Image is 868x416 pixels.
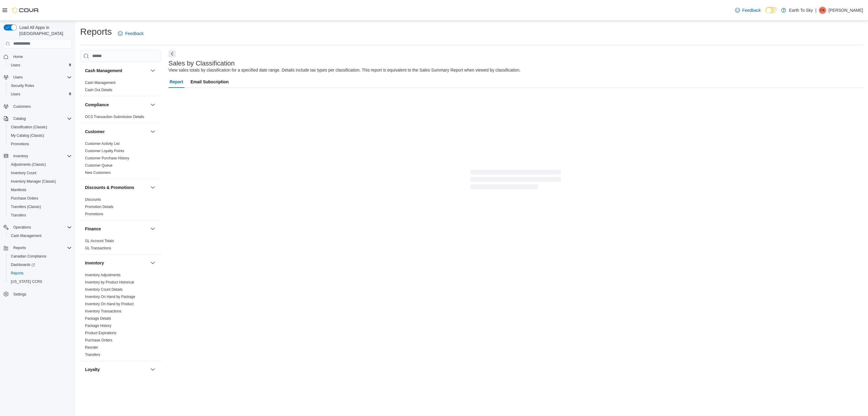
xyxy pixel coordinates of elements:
[13,104,31,109] span: Customers
[85,331,116,335] span: Product Expirations
[8,270,26,277] a: Reports
[80,26,112,38] h1: Reports
[85,309,121,314] span: Inventory Transactions
[11,152,72,160] span: Inventory
[6,123,74,131] button: Classification (Classic)
[8,270,72,277] span: Reports
[85,302,134,306] span: Inventory On Hand by Product
[13,245,26,250] span: Reports
[85,184,134,190] h3: Discounts & Promotions
[11,115,28,122] button: Catalog
[8,62,23,69] a: Users
[80,113,161,123] div: Compliance
[17,24,72,37] span: Load All Apps in [GEOGRAPHIC_DATA]
[149,67,156,74] button: Cash Management
[6,269,74,277] button: Reports
[11,103,72,110] span: Customers
[168,60,235,67] h3: Sales by Classification
[85,114,144,119] span: OCS Transaction Submission Details
[6,160,74,169] button: Adjustments (Classic)
[11,103,33,110] a: Customers
[8,132,47,139] a: My Catalog (Classic)
[829,7,863,14] p: [PERSON_NAME]
[85,316,111,321] span: Package Details
[11,83,34,88] span: Security Roles
[6,177,74,186] button: Inventory Manager (Classic)
[8,82,72,89] span: Security Roles
[6,211,74,219] button: Transfers
[149,184,156,191] button: Discounts & Promotions
[85,156,129,161] span: Customer Purchase History
[85,171,111,175] a: New Customers
[85,170,111,175] span: New Customers
[85,68,122,74] h3: Cash Management
[8,212,72,219] span: Transfers
[80,79,161,96] div: Cash Management
[8,253,72,260] span: Canadian Compliance
[8,186,72,194] span: Manifests
[11,171,36,175] span: Inventory Count
[1,223,74,232] button: Operations
[85,102,109,108] h3: Compliance
[742,7,761,13] span: Feedback
[8,212,28,219] a: Transfers
[11,115,72,122] span: Catalog
[85,366,100,373] h3: Loyalty
[11,224,33,231] button: Operations
[11,262,35,267] span: Dashboards
[85,212,103,216] a: Promotions
[13,75,23,80] span: Users
[6,277,74,286] button: [US_STATE] CCRS
[85,316,111,321] a: Package Details
[8,195,41,202] a: Purchase Orders
[8,82,36,89] a: Security Roles
[85,287,123,292] span: Inventory Count Details
[85,81,115,85] a: Cash Management
[8,178,72,185] span: Inventory Manager (Classic)
[85,204,114,209] span: Promotion Details
[8,203,72,210] span: Transfers (Classic)
[85,184,148,190] button: Discounts & Promotions
[85,280,134,284] a: Inventory by Product Historical
[8,278,45,285] a: [US_STATE] CCRS
[85,246,111,250] a: GL Transactions
[11,196,38,201] span: Purchase Orders
[85,156,129,160] a: Customer Purchase History
[11,279,42,284] span: [US_STATE] CCRS
[85,238,114,243] span: GL Account Totals
[11,63,20,68] span: Users
[149,225,156,232] button: Finance
[11,290,72,298] span: Settings
[85,129,148,135] button: Customer
[6,82,74,90] button: Security Roles
[85,324,111,328] a: Package History
[8,161,72,168] span: Adjustments (Classic)
[85,294,135,299] span: Inventory On Hand by Package
[8,132,72,139] span: My Catalog (Classic)
[11,125,47,130] span: Classification (Classic)
[115,27,146,40] a: Feedback
[85,273,121,277] span: Inventory Adjustments
[11,244,72,251] span: Reports
[6,61,74,69] button: Users
[6,261,74,269] a: Dashboards
[85,345,98,350] a: Reorder
[6,90,74,98] button: Users
[6,232,74,240] button: Cash Management
[820,7,825,14] span: CK
[85,239,114,243] a: GL Account Totals
[1,152,74,160] button: Inventory
[8,123,50,131] a: Classification (Classic)
[85,88,112,92] span: Cash Out Details
[190,76,229,88] span: Email Subscription
[85,68,148,74] button: Cash Management
[11,224,72,231] span: Operations
[11,152,30,160] button: Inventory
[149,101,156,108] button: Compliance
[85,260,148,266] button: Inventory
[11,213,26,218] span: Transfers
[8,261,37,268] a: Dashboards
[85,149,124,153] span: Customer Loyalty Points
